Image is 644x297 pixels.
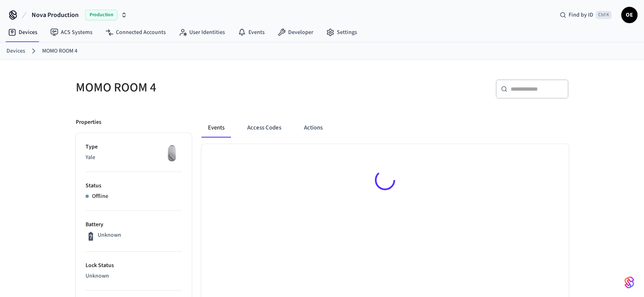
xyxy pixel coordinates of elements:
p: Properties [76,118,101,127]
p: Type [86,143,182,151]
span: Ctrl K [596,11,612,19]
p: Yale [86,153,182,162]
a: User Identities [172,25,231,40]
a: MOMO ROOM 4 [42,47,77,55]
span: Find by ID [569,11,593,19]
div: ant example [201,118,569,138]
a: Settings [320,25,364,40]
p: Status [86,182,182,190]
span: OE [622,8,637,22]
p: Unknown [98,231,121,240]
p: Unknown [86,272,182,280]
a: Devices [2,25,44,40]
h5: MOMO ROOM 4 [76,79,317,96]
span: Production [85,10,118,20]
button: Access Codes [241,118,288,138]
a: Devices [6,47,25,55]
a: Events [231,25,271,40]
button: Events [201,118,231,138]
p: Lock Status [86,261,182,270]
img: SeamLogoGradient.69752ec5.svg [625,276,634,289]
button: Actions [297,118,329,138]
a: Developer [271,25,320,40]
img: August Wifi Smart Lock 3rd Gen, Silver, Front [162,143,182,163]
span: Nova Production [32,10,79,20]
div: Find by IDCtrl K [553,8,618,22]
a: Connected Accounts [99,25,172,40]
p: Battery [86,221,182,229]
p: Offline [92,192,108,201]
button: OE [621,7,638,23]
a: ACS Systems [44,25,99,40]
